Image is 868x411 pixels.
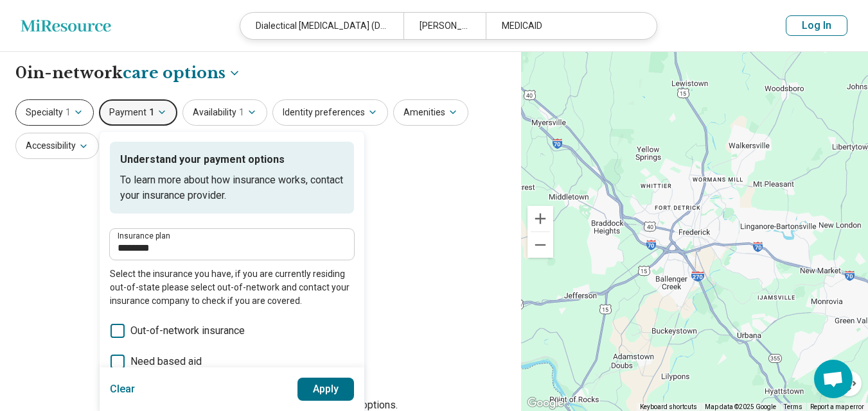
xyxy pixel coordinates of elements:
label: Insurance plan [118,232,346,240]
h1: 0 in-network [15,62,241,84]
p: Select the insurance you have, if you are currently residing out-of-state please select out-of-ne... [110,267,354,308]
span: 1 [149,106,154,119]
span: Need based aid [130,354,202,369]
span: 1 [66,106,71,119]
button: Zoom in [527,206,553,231]
button: Specialty1 [15,99,94,126]
button: Zoom out [527,232,553,258]
button: Identity preferences [272,99,388,126]
button: Payment1 [99,99,177,126]
div: [PERSON_NAME], [GEOGRAPHIC_DATA] [403,13,485,39]
span: Out-of-network insurance [130,323,245,339]
div: MEDICAID [486,13,649,39]
a: Open chat [814,360,853,398]
span: 1 [239,106,244,119]
button: Amenities [393,99,468,126]
span: Map data ©2025 Google [705,403,776,410]
button: Apply [297,378,355,401]
button: Accessibility [15,133,99,159]
h2: Let's try again [15,346,506,375]
p: Understand your payment options [120,152,344,167]
button: Care options [123,62,241,84]
button: Availability1 [182,99,267,126]
button: Log In [786,15,847,36]
a: Report a map error [810,403,864,410]
p: To learn more about how insurance works, contact your insurance provider. [120,172,344,203]
div: Dialectical [MEDICAL_DATA] (DBT) [240,13,403,39]
button: Clear [110,378,136,401]
span: care options [123,62,226,84]
a: Terms [784,403,802,410]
